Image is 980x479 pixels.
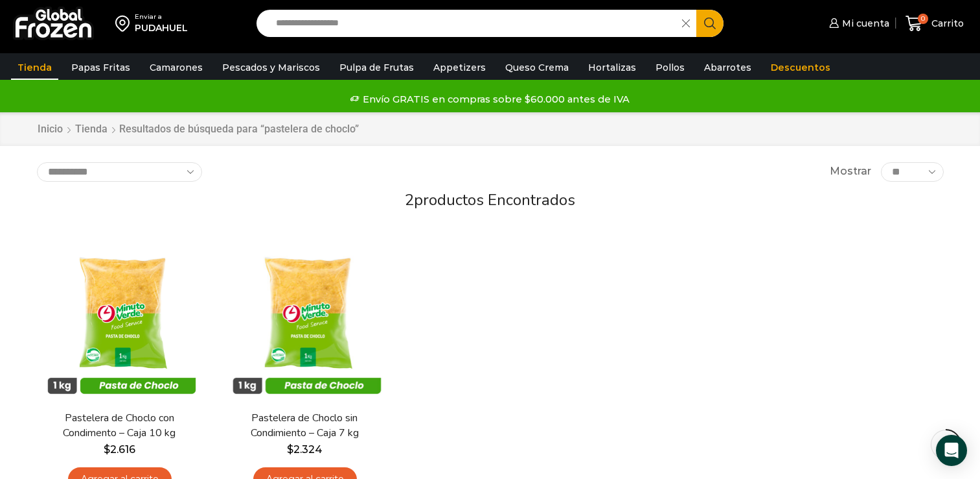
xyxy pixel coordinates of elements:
div: Enviar a [135,12,188,21]
a: Appetizers [427,55,492,80]
a: 0 Carrito [902,8,967,39]
img: address-field-icon.svg [115,12,135,34]
span: $ [104,443,110,456]
a: Hortalizas [582,55,643,80]
select: Pedido de la tienda [37,162,202,182]
a: Pastelera de Choclo sin Condimiento – Caja 7 kg [230,411,379,441]
span: 0 [918,14,928,24]
div: Open Intercom Messenger [936,435,967,466]
nav: Breadcrumb [37,122,359,137]
a: Mi cuenta [826,10,889,36]
span: Mi cuenta [839,17,889,30]
bdi: 2.616 [104,443,135,456]
span: 2 [405,190,414,210]
a: Papas Fritas [65,55,137,80]
a: Camarones [143,55,209,80]
a: Tienda [11,55,58,80]
a: Tienda [74,122,108,137]
a: Descuentos [764,55,837,80]
a: Pescados y Mariscos [216,55,326,80]
div: PUDAHUEL [135,21,188,34]
button: Search button [696,10,724,37]
span: productos encontrados [414,190,575,210]
a: Abarrotes [698,55,758,80]
bdi: 2.324 [287,443,323,456]
a: Queso Crema [499,55,575,80]
a: Inicio [37,122,63,137]
span: Mostrar [830,164,871,179]
a: Pollos [649,55,691,80]
span: Carrito [928,17,964,30]
a: Pulpa de Frutas [333,55,420,80]
h1: Resultados de búsqueda para “pastelera de choclo” [119,123,359,135]
a: Pastelera de Choclo con Condimento – Caja 10 kg [45,411,194,441]
span: $ [287,443,293,456]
